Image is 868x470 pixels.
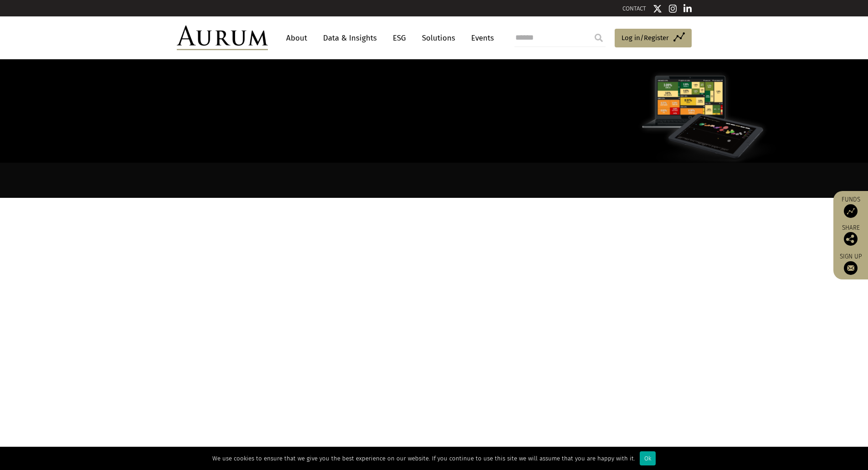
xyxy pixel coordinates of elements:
img: Instagram icon [669,4,677,13]
a: Events [467,30,494,46]
a: Solutions [417,30,460,46]
a: Sign up [838,253,863,275]
img: Access Funds [844,204,858,218]
a: ESG [388,30,411,46]
input: Submit [590,29,608,47]
a: Data & Insights [318,30,381,46]
div: Ok [640,451,656,465]
img: Share this post [844,232,858,246]
a: Log in/Register [615,29,692,48]
img: Aurum [177,26,268,50]
a: About [282,30,312,46]
img: Twitter icon [653,4,662,13]
a: Funds [838,196,863,218]
a: CONTACT [622,5,646,12]
div: Share [838,225,863,246]
img: Sign up to our newsletter [844,261,858,275]
span: Log in/Register [621,32,669,43]
img: Linkedin icon [683,4,692,13]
